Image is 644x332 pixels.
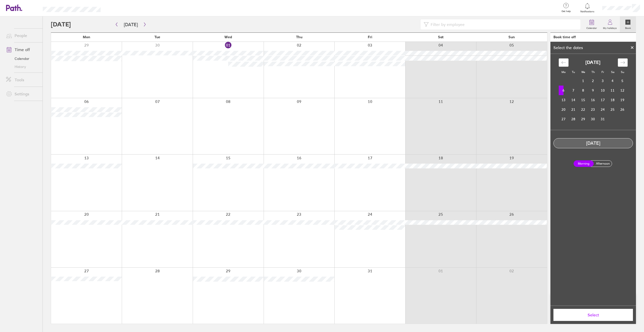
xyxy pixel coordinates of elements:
[2,30,43,41] a: People
[618,86,627,95] td: Sunday, October 12, 2025
[608,95,618,105] td: Saturday, October 18, 2025
[553,35,576,39] div: Book time off
[296,35,302,39] span: Thu
[559,95,569,105] td: Monday, October 13, 2025
[598,76,608,86] td: Friday, October 3, 2025
[83,35,90,39] span: Mon
[621,70,624,74] small: Su
[2,63,43,71] a: History
[438,35,444,39] span: Sat
[588,86,598,95] td: Thursday, October 9, 2025
[598,105,608,114] td: Friday, October 24, 2025
[574,160,594,167] label: Morning
[553,309,633,321] button: Select
[2,45,43,55] a: Time off
[559,114,569,124] td: Monday, October 27, 2025
[561,70,566,74] small: Mo
[618,58,628,67] div: Move forward to switch to the next month.
[598,86,608,95] td: Friday, October 10, 2025
[588,95,598,105] td: Thursday, October 16, 2025
[569,105,578,114] td: Tuesday, October 21, 2025
[591,70,595,74] small: Th
[578,105,588,114] td: Wednesday, October 22, 2025
[569,86,578,95] td: Tuesday, October 7, 2025
[2,55,43,63] a: Calendar
[585,60,600,65] strong: [DATE]
[578,76,588,86] td: Wednesday, October 1, 2025
[581,70,585,74] small: We
[558,10,574,13] span: Get help
[618,95,627,105] td: Sunday, October 19, 2025
[2,89,43,99] a: Settings
[559,105,569,114] td: Monday, October 20, 2025
[600,16,620,32] a: My holidays
[569,114,578,124] td: Tuesday, October 28, 2025
[559,86,569,95] td: Selected. Monday, October 6, 2025
[368,35,372,39] span: Fri
[618,105,627,114] td: Sunday, October 26, 2025
[2,75,43,85] a: Tools
[583,25,600,30] label: Calendar
[578,86,588,95] td: Wednesday, October 8, 2025
[569,95,578,105] td: Tuesday, October 14, 2025
[593,161,613,167] label: Afternoon
[224,35,232,39] span: Wed
[598,114,608,124] td: Friday, October 31, 2025
[554,141,633,146] div: [DATE]
[154,35,160,39] span: Tue
[600,25,620,30] label: My holidays
[608,105,618,114] td: Saturday, October 25, 2025
[618,76,627,86] td: Sunday, October 5, 2025
[578,95,588,105] td: Wednesday, October 15, 2025
[601,70,604,74] small: Fr
[620,16,636,32] a: Book
[622,25,634,30] label: Book
[572,70,575,74] small: Tu
[557,313,629,317] span: Select
[553,54,633,130] div: Calendar
[583,16,600,32] a: Calendar
[578,114,588,124] td: Wednesday, October 29, 2025
[429,20,577,29] input: Filter by employee
[588,76,598,86] td: Thursday, October 2, 2025
[598,95,608,105] td: Friday, October 17, 2025
[579,10,596,13] span: Notifications
[579,3,596,13] a: Notifications
[588,114,598,124] td: Thursday, October 30, 2025
[508,35,515,39] span: Sun
[120,20,142,29] button: [DATE]
[611,70,614,74] small: Sa
[559,58,569,67] div: Move backward to switch to the previous month.
[550,45,586,50] div: Select the dates
[608,76,618,86] td: Saturday, October 4, 2025
[608,86,618,95] td: Saturday, October 11, 2025
[588,105,598,114] td: Thursday, October 23, 2025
